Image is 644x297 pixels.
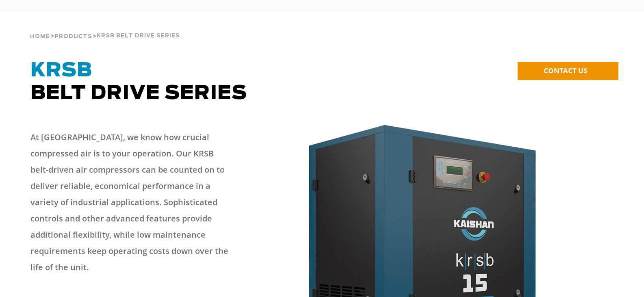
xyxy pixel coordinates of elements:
a: CONTACT US [518,62,618,80]
p: At [GEOGRAPHIC_DATA], we know how crucial compressed air is to your operation. Our KRSB belt-driv... [30,129,230,275]
span: Products [54,34,92,39]
span: CONTACT US [544,66,587,75]
div: > > [30,12,180,43]
span: krsb belt drive series [97,33,180,39]
span: KRSB [30,61,92,80]
a: Products [54,33,92,40]
span: Belt Drive Series [30,61,247,103]
span: Home [30,34,50,39]
a: Home [30,33,50,40]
